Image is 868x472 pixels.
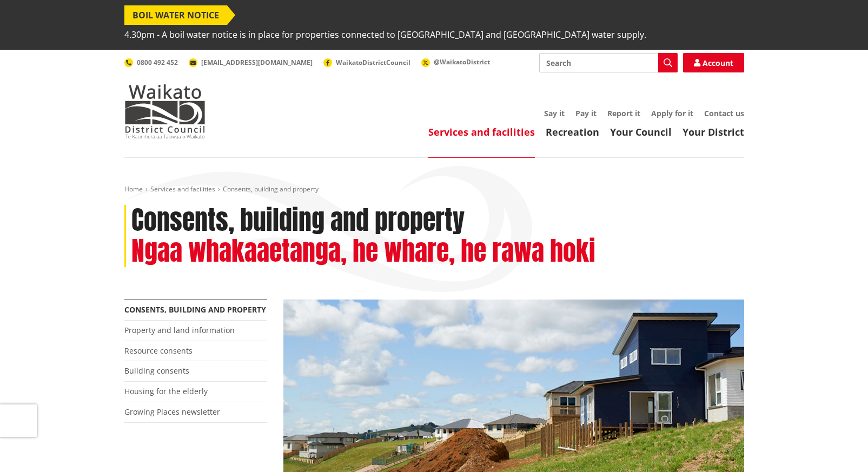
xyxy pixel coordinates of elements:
a: Home [124,184,143,194]
a: Services and facilities [150,184,215,194]
a: Report it [607,108,640,118]
a: Your Council [610,125,672,138]
span: 4.30pm - A boil water notice is in place for properties connected to [GEOGRAPHIC_DATA] and [GEOGR... [124,25,646,44]
span: @WaikatoDistrict [434,57,490,67]
a: Resource consents [124,345,193,356]
img: Waikato District Council - Te Kaunihera aa Takiwaa o Waikato [124,84,206,138]
a: Building consents [124,365,189,376]
span: Consents, building and property [223,184,319,194]
a: Growing Places newsletter [124,407,220,417]
input: Search input [539,53,678,72]
h1: Consents, building and property [131,205,465,236]
a: Recreation [546,125,599,138]
a: Apply for it [651,108,693,118]
a: WaikatoDistrictCouncil [323,58,410,67]
h2: Ngaa whakaaetanga, he whare, he rawa hoki [131,236,595,267]
span: [EMAIL_ADDRESS][DOMAIN_NAME] [201,58,313,67]
a: Services and facilities [428,125,535,138]
a: 0800 492 452 [124,58,178,67]
a: Account [683,53,744,72]
a: Consents, building and property [124,304,266,315]
a: Say it [544,108,565,118]
span: WaikatoDistrictCouncil [336,58,410,67]
a: Property and land information [124,325,235,335]
span: BOIL WATER NOTICE [124,5,227,25]
nav: breadcrumb [124,185,744,194]
a: Pay it [575,108,597,118]
a: Your District [683,125,744,138]
span: 0800 492 452 [137,58,178,67]
a: Contact us [704,108,744,118]
a: @WaikatoDistrict [421,57,490,67]
a: Housing for the elderly [124,386,208,396]
a: [EMAIL_ADDRESS][DOMAIN_NAME] [189,58,313,67]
